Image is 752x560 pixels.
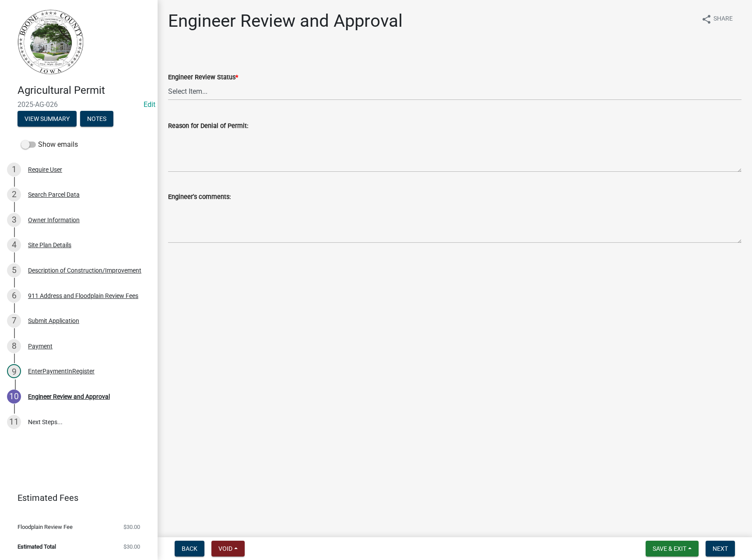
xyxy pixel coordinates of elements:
[211,541,245,556] button: Void
[28,242,71,248] div: Site Plan Details
[18,100,140,109] span: 2025-AG-026
[21,139,78,150] label: Show emails
[713,545,728,552] span: Next
[28,318,79,324] div: Submit Application
[18,84,151,97] h4: Agricultural Permit
[144,100,155,109] a: Edit
[28,191,80,198] div: Search Parcel Data
[28,217,80,223] div: Owner Information
[80,111,113,127] button: Notes
[18,116,77,123] wm-modal-confirm: Summary
[18,9,84,75] img: Boone County, Iowa
[28,293,138,299] div: 911 Address and Floodplain Review Fees
[168,11,403,32] h1: Engineer Review and Approval
[653,545,686,552] span: Save & Exit
[80,116,113,123] wm-modal-confirm: Notes
[7,289,21,303] div: 6
[28,368,95,374] div: EnterPaymentInRegister
[168,74,238,81] label: Engineer Review Status
[18,544,56,549] span: Estimated Total
[694,11,740,28] button: shareShare
[7,314,21,328] div: 7
[28,393,110,400] div: Engineer Review and Approval
[7,415,21,429] div: 11
[7,339,21,353] div: 8
[175,541,204,556] button: Back
[182,545,197,552] span: Back
[701,14,712,25] i: share
[28,167,62,173] div: Require User
[7,188,21,202] div: 2
[168,194,231,200] label: Engineer's comments:
[713,14,733,25] span: Share
[706,541,735,556] button: Next
[18,111,77,127] button: View Summary
[144,100,155,109] wm-modal-confirm: Edit Application Number
[18,524,73,530] span: Floodplain Review Fee
[7,163,21,177] div: 1
[28,267,141,273] div: Description of Construction/Improvement
[7,213,21,227] div: 3
[7,489,144,507] a: Estimated Fees
[646,541,699,556] button: Save & Exit
[218,545,232,552] span: Void
[123,524,140,530] span: $30.00
[7,263,21,277] div: 5
[7,238,21,252] div: 4
[7,390,21,404] div: 10
[7,364,21,378] div: 9
[123,544,140,549] span: $30.00
[28,343,53,349] div: Payment
[168,123,248,129] label: Reason for Denial of Permit:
